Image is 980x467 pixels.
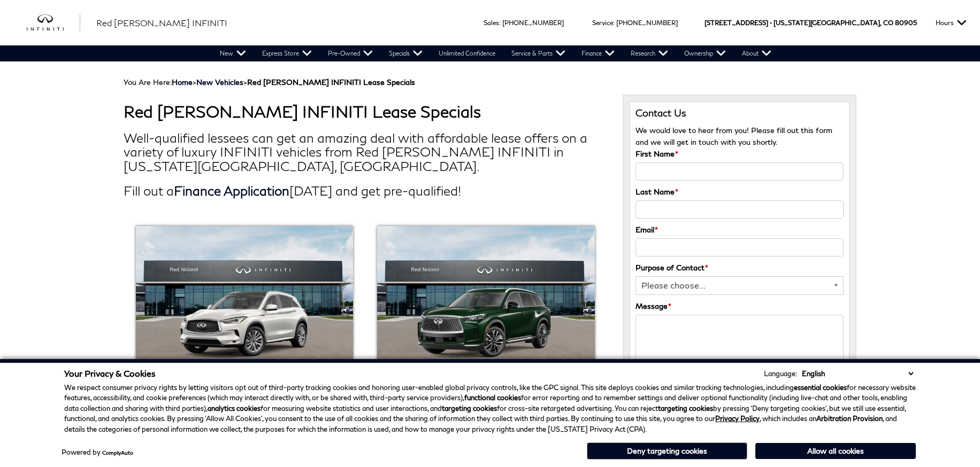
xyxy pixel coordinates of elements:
span: Sales [484,19,499,27]
div: Powered by [62,449,133,456]
strong: essential cookies [794,383,847,392]
strong: Red [PERSON_NAME] INFINITI Lease Specials [247,77,415,87]
strong: functional cookies [464,393,521,402]
a: Finance Application [174,183,289,198]
a: Home [172,77,193,87]
a: ComplyAuto [102,449,133,456]
a: Unlimited Confidence [431,45,503,61]
label: Email [636,224,658,236]
p: We respect consumer privacy rights by letting visitors opt out of third-party tracking cookies an... [64,383,916,435]
button: Allow all cookies [755,443,916,459]
span: You Are Here: [124,77,415,87]
strong: targeting cookies [442,404,497,412]
a: New Vehicles [196,77,243,87]
nav: Main Navigation [212,45,779,61]
a: Express Store [254,45,320,61]
span: Your Privacy & Cookies [64,368,156,378]
h1: Red [PERSON_NAME] INFINITI Lease Specials [124,103,607,120]
a: About [734,45,779,61]
a: [PHONE_NUMBER] [616,19,678,27]
h2: Well-qualified lessees can get an amazing deal with affordable lease offers on a variety of luxur... [124,131,607,173]
span: We would love to hear from you! Please fill out this form and we will get in touch with you shortly. [636,126,832,146]
strong: analytics cookies [208,404,261,412]
strong: targeting cookies [658,404,713,412]
span: : [499,19,501,27]
img: New 2025 INFINITI QX50 LUXE AWD [136,226,353,389]
label: First Name [636,148,678,160]
span: : [613,19,615,27]
span: > [172,77,415,87]
a: Finance [573,45,623,61]
label: Purpose of Contact [636,262,708,274]
a: Ownership [676,45,734,61]
span: Red [PERSON_NAME] INFINITI [96,18,227,28]
label: Message [636,300,671,312]
a: Red [PERSON_NAME] INFINITI [96,17,227,29]
a: Specials [381,45,431,61]
a: Service & Parts [503,45,573,61]
strong: Arbitration Provision [816,414,883,423]
div: Breadcrumbs [124,77,856,87]
div: Language: [764,370,797,377]
select: Language Select [799,368,916,379]
a: Pre-Owned [320,45,381,61]
a: [PHONE_NUMBER] [502,19,564,27]
span: > [196,77,415,87]
button: Deny targeting cookies [587,442,747,460]
img: INFINITI [27,14,80,32]
h2: Fill out a [DATE] and get pre-qualified! [124,184,607,198]
label: Last Name [636,186,678,198]
span: Service [592,19,613,27]
a: Privacy Policy [715,414,760,423]
a: infiniti [27,14,80,32]
a: Research [623,45,676,61]
h3: Contact Us [636,107,844,119]
a: [STREET_ADDRESS] • [US_STATE][GEOGRAPHIC_DATA], CO 80905 [705,19,917,27]
img: New 2026 INFINITI QX60 LUXE AWD [377,226,594,389]
a: New [212,45,254,61]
